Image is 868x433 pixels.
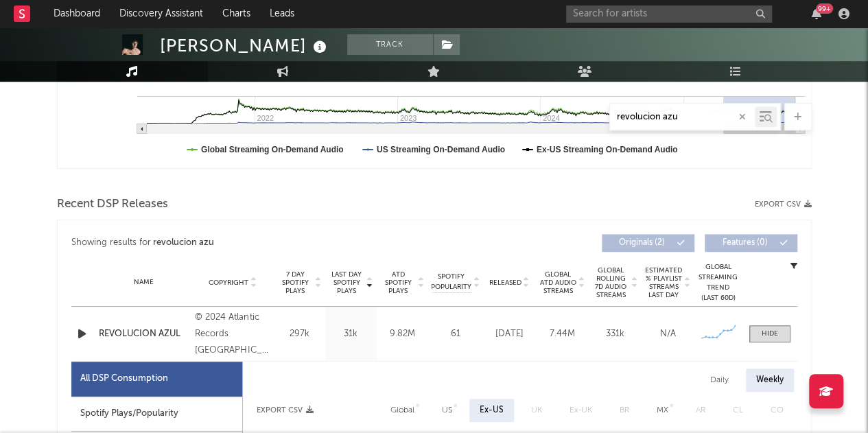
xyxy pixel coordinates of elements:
div: US [442,402,452,419]
div: 331k [592,327,638,341]
span: Features ( 0 ) [714,239,777,247]
div: N/A [645,327,691,341]
span: Global ATD Audio Streams [539,270,577,295]
span: Estimated % Playlist Streams Last Day [645,266,683,299]
div: Showing results for [71,234,434,252]
div: 297k [277,327,322,341]
div: revolucion azu [153,235,214,251]
div: 61 [432,327,480,341]
div: 99 + [816,3,833,14]
span: Recent DSP Releases [57,196,168,213]
span: 7 Day Spotify Plays [277,270,314,295]
span: ATD Spotify Plays [380,270,417,295]
span: Spotify Popularity [431,272,471,292]
button: Originals(2) [602,234,694,252]
button: Features(0) [705,234,797,252]
div: 31k [329,327,373,341]
span: Released [489,279,521,287]
div: [PERSON_NAME] [160,34,330,57]
text: US Streaming On-Demand Audio [376,145,504,154]
input: Search for artists [566,5,772,23]
input: Search by song name or URL [610,112,755,123]
div: All DSP Consumption [71,362,242,397]
span: Copyright [209,279,248,287]
div: MX [657,402,668,419]
div: Name [99,277,189,288]
button: Track [347,34,433,55]
button: Export CSV [257,406,314,414]
a: REVOLUCION AZUL [99,327,189,341]
div: Global Streaming Trend (Last 60D) [698,262,739,303]
div: Spotify Plays/Popularity [71,397,242,432]
button: 99+ [812,8,821,19]
div: [DATE] [486,327,532,341]
div: Daily [700,368,739,392]
div: 9.82M [380,327,425,341]
div: All DSP Consumption [80,371,168,387]
span: Originals ( 2 ) [611,239,674,247]
span: Last Day Spotify Plays [329,270,365,295]
div: Ex-US [480,402,504,419]
text: Global Streaming On-Demand Audio [201,145,344,154]
span: Global Rolling 7D Audio Streams [592,266,630,299]
div: Weekly [746,368,794,392]
text: Ex-US Streaming On-Demand Audio [536,145,677,154]
div: Global [390,402,414,419]
div: © 2024 Atlantic Records [GEOGRAPHIC_DATA], S.L. [195,309,270,359]
div: 7.44M [539,327,585,341]
button: Export CSV [755,200,812,209]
